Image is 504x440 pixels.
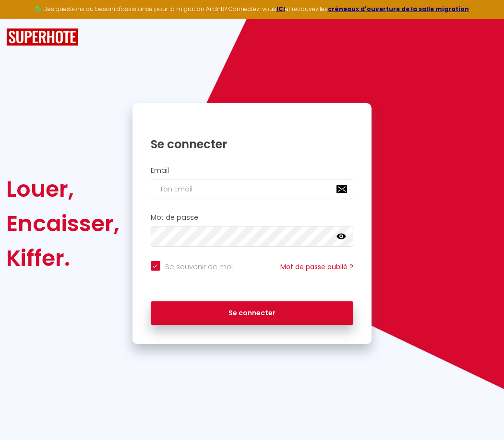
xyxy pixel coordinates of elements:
a: créneaux d'ouverture de la salle migration [328,5,469,13]
a: ICI [276,5,285,13]
div: Louer, [6,172,120,206]
div: Kiffer. [6,241,120,275]
h2: Mot de passe [151,214,354,222]
button: Se connecter [151,301,354,325]
div: Encaisser, [6,206,120,241]
h2: Email [151,166,354,175]
input: Ton Email [151,179,354,199]
h1: Se connecter [151,137,354,152]
img: SuperHote logo [6,28,78,46]
a: Mot de passe oublié ? [280,262,353,272]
